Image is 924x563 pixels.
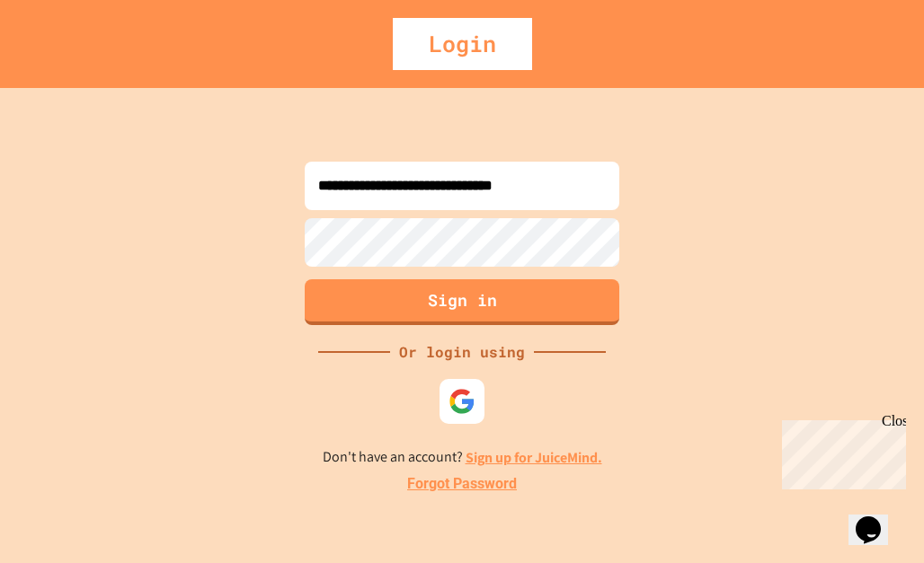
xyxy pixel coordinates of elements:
img: google-icon.svg [449,388,475,415]
a: Forgot Password [407,473,517,495]
div: Chat with us now!Close [7,7,124,114]
div: Login [393,18,532,70]
a: Sign up for JuiceMind. [466,448,602,467]
iframe: chat widget [848,491,906,545]
button: Sign in [305,279,619,325]
iframe: chat widget [775,413,906,489]
div: Or login using [390,341,534,363]
p: Don't have an account? [323,446,602,469]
